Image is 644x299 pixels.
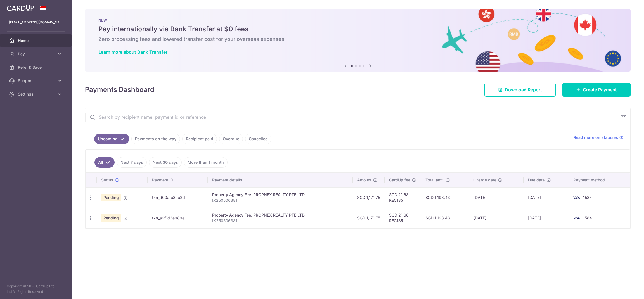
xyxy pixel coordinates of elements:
div: Property Agency Fee. PROPNEX REALTY PTE LTD [212,192,349,198]
h5: Pay internationally via Bank Transfer at $0 fees [98,25,617,34]
p: IX250506381 [212,218,349,224]
span: Pending [101,214,121,222]
th: Payment method [569,173,630,187]
span: Create Payment [583,86,617,93]
td: [DATE] [524,208,569,228]
a: Download Report [484,83,556,97]
td: SGD 1,193.43 [421,187,469,208]
td: SGD 1,171.75 [353,208,385,228]
a: Upcoming [94,134,129,144]
a: Read more on statuses [574,135,624,140]
td: SGD 1,171.75 [353,187,385,208]
a: All [94,157,115,168]
a: Learn more about Bank Transfer [98,49,167,55]
img: Bank Card [571,215,582,221]
span: Status [101,177,113,183]
span: 1584 [583,195,592,200]
input: Search by recipient name, payment id or reference [85,108,617,126]
td: txn_a9f1d3e989e [148,208,208,228]
h6: Zero processing fees and lowered transfer cost for your overseas expenses [98,36,617,42]
a: Create Payment [562,83,631,97]
span: Pending [101,194,121,201]
td: SGD 21.68 REC185 [385,187,421,208]
td: SGD 1,193.43 [421,208,469,228]
td: [DATE] [469,208,524,228]
th: Payment details [208,173,353,187]
img: Bank Card [571,194,582,201]
span: Settings [18,91,55,97]
td: [DATE] [469,187,524,208]
iframe: Opens a widget where you can find more information [608,282,638,296]
img: CardUp [7,4,34,11]
span: CardUp fee [389,177,410,183]
span: 1584 [583,215,592,220]
span: Amount [357,177,371,183]
span: Charge date [473,177,496,183]
h4: Payments Dashboard [85,85,154,95]
a: Overdue [219,134,243,144]
span: Pay [18,51,55,57]
a: More than 1 month [184,157,228,168]
th: Payment ID [148,173,208,187]
p: NEW [98,18,617,22]
span: Home [18,38,55,43]
span: Due date [528,177,545,183]
a: Payments on the way [131,134,180,144]
span: Read more on statuses [574,135,618,140]
a: Next 7 days [117,157,147,168]
span: Refer & Save [18,65,55,70]
div: Property Agency Fee. PROPNEX REALTY PTE LTD [212,212,349,218]
span: Support [18,78,55,84]
a: Cancelled [245,134,271,144]
p: [EMAIL_ADDRESS][DOMAIN_NAME] [9,20,63,25]
a: Next 30 days [149,157,182,168]
span: Download Report [505,86,542,93]
td: [DATE] [524,187,569,208]
td: SGD 21.68 REC185 [385,208,421,228]
img: Bank transfer banner [85,9,631,72]
a: Recipient paid [182,134,217,144]
td: txn_d00afc8ac2d [148,187,208,208]
p: IX250506381 [212,198,349,203]
span: Total amt. [425,177,444,183]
